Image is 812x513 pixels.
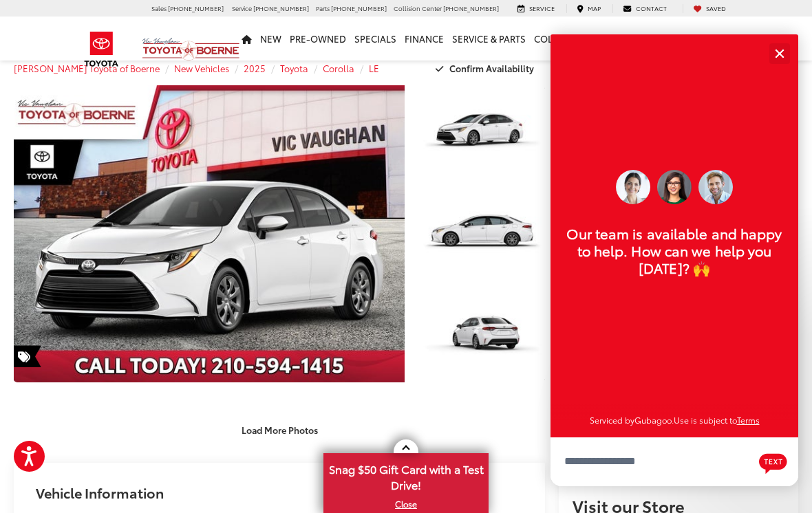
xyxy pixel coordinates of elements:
img: Operator 3 [698,170,733,204]
a: Expand Photo 3 [420,289,545,383]
a: 2025 [244,62,266,74]
span: Special [14,345,41,367]
a: Gubagoo. [634,414,674,426]
h2: Vehicle Information [36,485,164,500]
img: 2025 Toyota Corolla LE [418,186,546,282]
a: LE [369,62,379,74]
span: Contact [636,3,667,12]
a: Terms [737,414,760,426]
a: Pre-Owned [286,17,350,61]
a: Specials [350,17,400,61]
img: Operator 1 [657,170,692,204]
svg: Text [759,452,787,474]
img: 2025 Toyota Corolla LE [418,85,546,181]
a: My Saved Vehicles [683,4,736,13]
a: Finance [400,17,448,61]
a: Collision Center [530,17,623,61]
span: Parts [316,3,330,12]
a: New [256,17,286,61]
img: 2025 Toyota Corolla LE [10,85,408,383]
a: Contact [612,4,677,13]
a: Corolla [323,62,354,74]
p: Our team is available and happy to help. How can we help you [DATE]? 🙌 [564,225,784,276]
a: Rent a Toyota [623,17,701,61]
img: Operator 2 [616,170,650,204]
button: Confirm Availability [428,56,546,80]
a: Toyota [280,62,308,74]
a: Expand Photo 1 [420,85,545,179]
span: Collision Center [394,3,442,12]
span: Saved [706,3,726,12]
a: Expand Photo 0 [14,85,405,382]
button: Load More Photos [232,417,328,441]
a: Expand Photo 2 [420,187,545,281]
a: [PERSON_NAME] Toyota of Boerne [14,62,160,74]
a: About [701,17,740,61]
img: Toyota [76,27,127,72]
img: 2025 Toyota Corolla LE [418,287,546,384]
span: Map [588,3,601,12]
span: Snag $50 Gift Card with a Test Drive! [325,455,487,496]
textarea: Type your message [551,437,798,486]
span: Sales [151,3,167,12]
span: [PHONE_NUMBER] [331,3,387,12]
img: Vic Vaughan Toyota of Boerne [142,37,240,61]
span: Confirm Availability [449,62,534,74]
span: Service [232,3,252,12]
button: Chat with SMS [755,446,791,477]
span: Serviced by [590,414,634,426]
span: Service [529,3,555,12]
span: [PHONE_NUMBER] [443,3,499,12]
a: Service [507,4,565,13]
span: [PHONE_NUMBER] [253,3,309,12]
button: Close [765,39,794,68]
a: Service & Parts: Opens in a new tab [448,17,530,61]
span: Use is subject to [674,414,737,426]
a: New Vehicles [174,62,229,74]
a: Home [237,17,256,61]
a: Map [566,4,611,13]
span: [PHONE_NUMBER] [168,3,224,12]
